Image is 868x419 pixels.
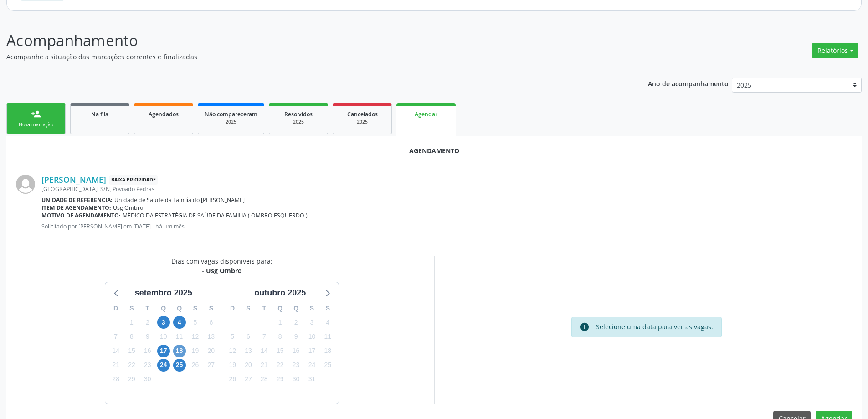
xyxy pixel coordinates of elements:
span: Usg Ombro [113,204,143,212]
div: Dias com vagas disponíveis para: [171,256,272,275]
b: Unidade de referência: [41,196,113,204]
span: Na fila [91,110,108,118]
span: sexta-feira, 3 de outubro de 2025 [305,316,318,329]
div: S [304,301,320,316]
span: sábado, 20 de setembro de 2025 [205,345,217,357]
div: Agendamento [16,146,852,155]
span: quinta-feira, 25 de setembro de 2025 [173,359,186,372]
span: segunda-feira, 29 de setembro de 2025 [125,373,138,386]
span: sábado, 13 de setembro de 2025 [205,330,217,343]
span: terça-feira, 28 de outubro de 2025 [258,373,271,386]
span: quarta-feira, 15 de outubro de 2025 [274,345,287,357]
span: quinta-feira, 18 de setembro de 2025 [173,345,186,357]
div: S [320,301,336,316]
span: domingo, 21 de setembro de 2025 [109,359,122,372]
span: quinta-feira, 30 de outubro de 2025 [290,373,303,386]
span: quinta-feira, 23 de outubro de 2025 [290,359,303,372]
span: segunda-feira, 1 de setembro de 2025 [125,316,138,329]
div: T [256,301,272,316]
span: Cancelados [347,110,378,118]
span: sexta-feira, 24 de outubro de 2025 [305,359,318,372]
span: quarta-feira, 24 de setembro de 2025 [157,359,170,372]
span: quarta-feira, 8 de outubro de 2025 [274,330,287,343]
img: img [16,175,35,194]
span: domingo, 5 de outubro de 2025 [226,330,239,343]
div: S [203,301,219,316]
div: Q [171,301,187,316]
span: terça-feira, 14 de outubro de 2025 [258,345,271,357]
span: terça-feira, 21 de outubro de 2025 [258,359,271,372]
span: terça-feira, 9 de setembro de 2025 [141,330,154,343]
div: Nova marcação [13,121,59,128]
div: person_add [31,109,41,119]
span: quarta-feira, 3 de setembro de 2025 [157,316,170,329]
span: domingo, 19 de outubro de 2025 [226,359,239,372]
span: sexta-feira, 12 de setembro de 2025 [189,330,201,343]
span: domingo, 12 de outubro de 2025 [226,345,239,357]
span: quarta-feira, 1 de outubro de 2025 [274,316,287,329]
span: sábado, 11 de outubro de 2025 [321,330,334,343]
div: S [241,301,257,316]
div: S [124,301,140,316]
span: quinta-feira, 16 de outubro de 2025 [290,345,303,357]
span: quinta-feira, 11 de setembro de 2025 [173,330,186,343]
span: quarta-feira, 10 de setembro de 2025 [157,330,170,343]
span: domingo, 26 de outubro de 2025 [226,373,239,386]
span: domingo, 7 de setembro de 2025 [109,330,122,343]
div: D [225,301,241,316]
div: Q [272,301,288,316]
span: MÉDICO DA ESTRATÉGIA DE SAÚDE DA FAMILIA ( OMBRO ESQUERDO ) [123,212,308,219]
div: S [187,301,203,316]
span: terça-feira, 30 de setembro de 2025 [141,373,154,386]
div: 2025 [205,119,257,125]
span: sábado, 27 de setembro de 2025 [205,359,217,372]
span: sexta-feira, 19 de setembro de 2025 [189,345,201,357]
span: segunda-feira, 20 de outubro de 2025 [242,359,255,372]
span: sábado, 25 de outubro de 2025 [321,359,334,372]
span: sábado, 4 de outubro de 2025 [321,316,334,329]
div: - Usg Ombro [171,266,272,275]
span: terça-feira, 16 de setembro de 2025 [141,345,154,357]
span: Não compareceram [205,110,257,118]
div: Q [288,301,304,316]
span: sábado, 18 de outubro de 2025 [321,345,334,357]
p: Acompanhamento [6,29,605,52]
p: Ano de acompanhamento [648,78,729,89]
span: segunda-feira, 8 de setembro de 2025 [125,330,138,343]
span: sexta-feira, 17 de outubro de 2025 [305,345,318,357]
div: setembro 2025 [131,287,196,299]
span: terça-feira, 2 de setembro de 2025 [141,316,154,329]
span: sexta-feira, 31 de outubro de 2025 [305,373,318,386]
span: domingo, 28 de setembro de 2025 [109,373,122,386]
span: domingo, 14 de setembro de 2025 [109,345,122,357]
span: segunda-feira, 13 de outubro de 2025 [242,345,255,357]
span: Agendar [415,110,437,118]
button: Relatórios [812,43,858,58]
p: Acompanhe a situação das marcações correntes e finalizadas [6,52,605,62]
span: quarta-feira, 29 de outubro de 2025 [274,373,287,386]
span: quarta-feira, 17 de setembro de 2025 [157,345,170,357]
p: Solicitado por [PERSON_NAME] em [DATE] - há um mês [41,222,852,230]
div: 2025 [276,119,321,125]
span: Baixa Prioridade [109,175,158,185]
div: Selecione uma data para ver as vagas. [596,322,713,332]
b: Item de agendamento: [41,204,111,212]
span: sexta-feira, 26 de setembro de 2025 [189,359,201,372]
i: info [580,322,590,332]
div: T [139,301,155,316]
span: quinta-feira, 4 de setembro de 2025 [173,316,186,329]
div: 2025 [339,119,385,125]
b: Motivo de agendamento: [41,212,121,219]
span: quarta-feira, 22 de outubro de 2025 [274,359,287,372]
a: [PERSON_NAME] [41,175,106,185]
span: sexta-feira, 10 de outubro de 2025 [305,330,318,343]
div: D [108,301,124,316]
span: segunda-feira, 27 de outubro de 2025 [242,373,255,386]
span: segunda-feira, 22 de setembro de 2025 [125,359,138,372]
span: Agendados [149,110,179,118]
span: terça-feira, 7 de outubro de 2025 [258,330,271,343]
div: [GEOGRAPHIC_DATA], S/N, Povoado Pedras [41,185,852,193]
span: quinta-feira, 9 de outubro de 2025 [290,330,303,343]
div: outubro 2025 [251,287,309,299]
span: Resolvidos [284,110,313,118]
